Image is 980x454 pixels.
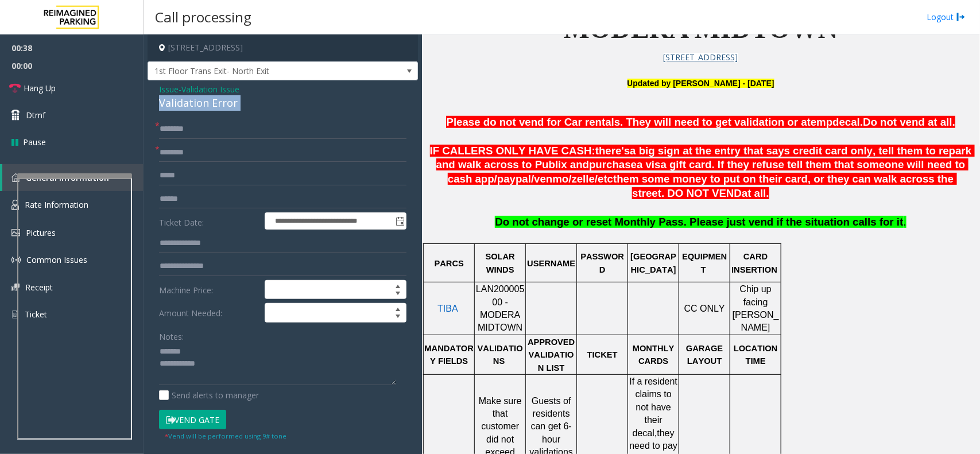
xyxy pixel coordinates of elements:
span: at all. [742,187,769,199]
span: Dtmf [26,109,45,121]
span: Please do not vend for Car rentals. They will need to get validation or a [446,116,807,128]
span: Decrease value [390,290,406,299]
h3: Call processing [149,3,257,31]
span: / [531,173,534,185]
span: . [904,216,907,228]
button: Vend Gate [159,410,226,429]
span: Increase value [390,304,406,313]
span: Increase value [390,281,406,290]
a: [STREET_ADDRESS] [664,53,738,62]
img: 'icon' [11,173,20,182]
div: Validation Error [159,95,406,111]
span: them some money to put on their card, or they can walk across the street. DO NOT VEND [613,173,956,199]
img: 'icon' [11,200,19,210]
span: zelle [572,173,595,185]
span: / [595,173,598,185]
span: temp [807,116,833,128]
span: venmo [534,173,568,185]
label: Ticket Date: [156,212,262,230]
span: , [654,428,657,438]
span: etc [598,173,613,185]
a: Logout [927,11,966,23]
span: 1st Floor Trans Exit- North Exit [148,62,363,80]
span: PARCS [435,259,464,268]
span: - [179,84,239,95]
span: decal. [832,116,863,128]
span: SOLAR WINDS [486,252,517,274]
label: Send alerts to manager [159,389,259,401]
span: TICKET [587,350,618,359]
span: TIBA [437,304,458,313]
span: CC ONLY [684,304,725,313]
img: logout [956,11,966,23]
span: Toggle popup [393,213,406,229]
span: Validation Issue [181,83,239,95]
a: TIBA [437,304,458,313]
span: Issue [159,83,179,95]
img: 'icon' [11,284,20,291]
span: MANDATORY FIELDS [425,344,474,366]
span: IF CALLERS ONLY HAVE CASH: [430,145,595,157]
span: GARAGE LAYOUT [686,344,725,366]
span: General Information [26,172,109,183]
font: pdated by [PERSON_NAME] - [DATE] [627,79,774,88]
span: paypal [497,173,531,185]
span: MONTHLY CARDS [633,344,677,366]
label: Notes: [159,327,184,343]
label: Machine Price: [156,280,262,300]
span: EQUIPMENT [682,252,727,274]
span: Hang Up [24,82,56,94]
span: Do not vend at all. [863,116,955,128]
label: Amount Needed: [156,303,262,323]
span: / [569,173,572,185]
img: 'icon' [11,309,19,320]
span: LOCATION TIME [734,344,780,366]
span: a visa gift card. If they refuse tell them that someone will need to cash app/ [448,158,969,185]
span: Pause [23,136,46,148]
span: APPROVED VALIDATION LIST [528,337,577,372]
span: CARD INSERTION [731,252,777,274]
span: a big sign at the entry that says credit card only, tell them to repark and walk across to Publix... [436,145,975,171]
a: General Information [2,164,144,191]
span: there's [595,145,630,157]
span: USERNAME [527,259,575,268]
span: If a resident claims to not have their decal [630,377,680,438]
span: [STREET_ADDRESS] [664,52,738,63]
span: purchase [589,158,637,170]
span: Decrease value [390,313,406,322]
font: U [627,77,633,88]
span: Chip up facing [PERSON_NAME] [733,284,779,332]
img: 'icon' [11,229,20,236]
span: [GEOGRAPHIC_DATA] [630,252,676,274]
span: PASSWORD [580,252,624,274]
span: VALIDATIONS [478,344,523,366]
span: Do not change or reset Monthly Pass. Please just vend if the situation calls for it [495,216,903,228]
img: 'icon' [11,255,21,265]
small: Vend will be performed using 9# tone [165,432,286,440]
h4: [STREET_ADDRESS] [148,34,418,61]
span: LAN20000500 - MODERA MIDTOWN [476,284,525,332]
